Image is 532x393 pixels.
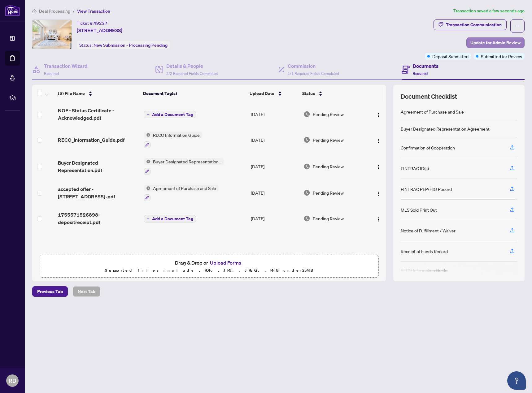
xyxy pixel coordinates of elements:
[373,162,383,171] button: Logo
[303,111,310,118] img: Document Status
[313,136,344,143] span: Pending Review
[401,165,429,172] div: FINTRAC ID(s)
[73,286,100,297] button: Next Tab
[150,158,224,165] span: Buyer Designated Representation Agreement
[33,20,72,49] img: IMG-40753828_1.jpg
[313,189,344,196] span: Pending Review
[152,112,193,117] span: Add a Document Tag
[376,217,381,222] img: Logo
[247,85,300,102] th: Upload Date
[376,191,381,196] img: Logo
[466,37,525,48] button: Update for Admin Review
[248,206,301,231] td: [DATE]
[77,19,107,27] div: Ticket #:
[401,186,452,192] div: FINTRAC PEP/HIO Record
[288,71,339,76] span: 1/1 Required Fields Completed
[141,85,247,102] th: Document Tag(s)
[32,286,68,297] button: Previous Tab
[146,113,150,116] span: plus
[446,20,502,30] div: Transaction Communication
[288,62,339,70] h4: Commission
[248,153,301,180] td: [DATE]
[44,62,88,70] h4: Transaction Wizard
[470,38,521,48] span: Update for Admin Review
[144,185,150,192] img: Status Icon
[58,211,138,226] span: 1755571526898-depositreceipt.pdf
[44,71,59,76] span: Required
[9,376,16,385] span: RD
[144,158,150,165] img: Status Icon
[303,163,310,170] img: Document Status
[313,215,344,222] span: Pending Review
[39,8,70,14] span: Deal Processing
[146,217,150,220] span: plus
[77,8,110,14] span: View Transaction
[144,132,202,148] button: Status IconRECO Information Guide
[302,90,315,97] span: Status
[248,127,301,153] td: [DATE]
[376,138,381,143] img: Logo
[144,158,224,175] button: Status IconBuyer Designated Representation Agreement
[248,102,301,127] td: [DATE]
[175,259,243,267] span: Drag & Drop or
[300,85,366,102] th: Status
[401,144,455,151] div: Confirmation of Cooperation
[373,109,383,119] button: Logo
[432,53,469,60] span: Deposit Submitted
[515,24,520,28] span: ellipsis
[5,5,20,16] img: logo
[58,136,124,144] span: RECO_Information_Guide.pdf
[144,185,219,201] button: Status IconAgreement of Purchase and Sale
[55,85,141,102] th: (5) File Name
[58,185,138,200] span: accepted offer - [STREET_ADDRESS] .pdf
[37,287,63,296] span: Previous Tab
[166,71,218,76] span: 2/2 Required Fields Completed
[144,215,196,222] button: Add a Document Tag
[376,113,381,118] img: Logo
[40,255,378,278] span: Drag & Drop orUpload FormsSupported files include .PDF, .JPG, .JPEG, .PNG under25MB
[208,259,243,267] button: Upload Forms
[144,214,196,222] button: Add a Document Tag
[73,7,75,15] li: /
[303,215,310,222] img: Document Status
[150,132,202,138] span: RECO Information Guide
[152,217,193,221] span: Add a Document Tag
[373,188,383,198] button: Logo
[94,20,107,26] span: 49237
[44,267,374,274] p: Supported files include .PDF, .JPG, .JPEG, .PNG under 25 MB
[507,371,526,390] button: Open asap
[376,165,381,170] img: Logo
[94,42,168,48] span: New Submission - Processing Pending
[373,214,383,223] button: Logo
[144,111,196,118] button: Add a Document Tag
[313,111,344,118] span: Pending Review
[144,110,196,119] button: Add a Document Tag
[401,92,457,101] span: Document Checklist
[58,159,138,174] span: Buyer Designated Representation.pdf
[401,206,437,213] div: MLS Sold Print Out
[58,107,138,122] span: NOF - Status Certificate - Acknowledged.pdf
[401,108,464,115] div: Agreement of Purchase and Sale
[401,125,490,132] div: Buyer Designated Representation Agreement
[401,227,456,234] div: Notice of Fulfillment / Waiver
[481,53,522,60] span: Submitted for Review
[434,19,507,30] button: Transaction Communication
[303,136,310,143] img: Document Status
[248,180,301,206] td: [DATE]
[453,7,525,15] article: Transaction saved a few seconds ago
[58,90,85,97] span: (5) File Name
[166,62,218,70] h4: Details & People
[413,62,438,70] h4: Documents
[373,135,383,145] button: Logo
[250,90,274,97] span: Upload Date
[77,41,170,49] div: Status:
[144,132,150,138] img: Status Icon
[401,248,448,255] div: Receipt of Funds Record
[313,163,344,170] span: Pending Review
[32,9,37,13] span: home
[303,189,310,196] img: Document Status
[77,27,122,34] span: [STREET_ADDRESS]
[413,71,428,76] span: Required
[150,185,219,192] span: Agreement of Purchase and Sale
